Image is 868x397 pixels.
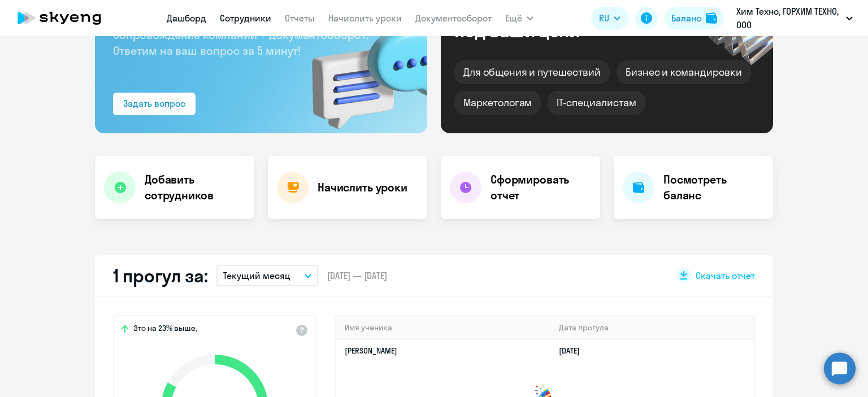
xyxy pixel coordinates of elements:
button: Хим Техно, ГОРХИМ ТЕХНО, ООО [731,5,858,32]
h4: Добавить сотрудников [145,172,245,203]
button: Балансbalance [665,7,724,29]
h2: 1 прогул за: [113,264,207,287]
h4: Сформировать отчет [491,172,591,203]
p: Хим Техно, ГОРХИМ ТЕХНО, ООО [736,5,841,32]
button: Ещё [505,7,533,29]
h4: Начислить уроки [318,180,407,195]
a: Сотрудники [220,12,271,24]
img: bg-img [296,6,427,133]
span: [DATE] — [DATE] [327,269,387,282]
div: Курсы английского под ваши цели [454,2,648,40]
img: balance [706,12,717,24]
span: Ещё [505,11,522,25]
div: Для общения и путешествий [454,60,610,84]
p: Текущий месяц [223,269,290,282]
span: Это на 23% выше, [133,323,197,337]
th: Имя ученика [336,316,550,339]
a: Начислить уроки [328,12,402,24]
a: [DATE] [559,346,589,356]
button: Текущий месяц [216,265,318,286]
div: Бизнес и командировки [617,60,751,84]
th: Дата прогула [550,316,754,339]
h4: Посмотреть баланс [663,172,764,203]
a: Дашборд [167,12,206,24]
div: Маркетологам [454,91,541,115]
a: Отчеты [285,12,315,24]
a: [PERSON_NAME] [345,346,397,356]
div: Баланс [671,11,701,25]
button: Задать вопрос [113,93,196,115]
div: Задать вопрос [123,97,185,110]
span: Скачать отчет [696,269,755,282]
div: IT-специалистам [548,91,645,115]
span: RU [599,11,609,25]
button: RU [591,7,628,29]
a: Документооборот [415,12,492,24]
